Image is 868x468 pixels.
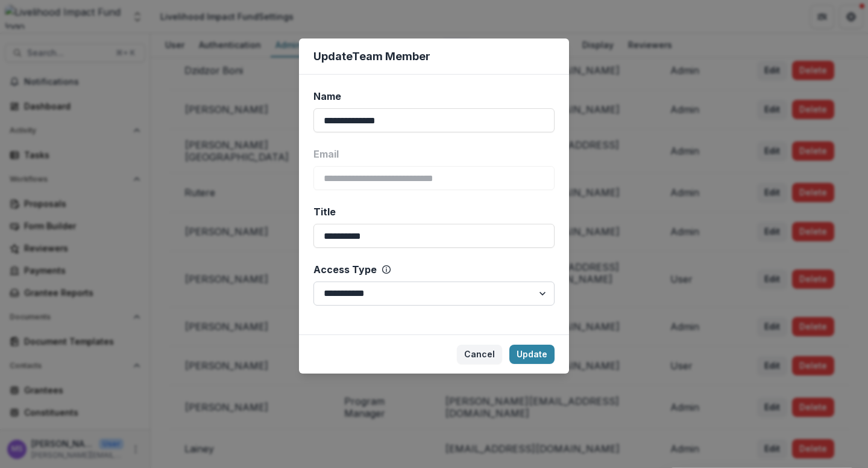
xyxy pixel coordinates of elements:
span: Title [313,205,336,219]
button: Cancel [457,345,502,364]
span: Email [313,147,339,161]
span: Access Type [313,262,377,277]
header: Update Team Member [299,38,569,75]
button: Update [509,345,555,364]
span: Name [313,89,341,103]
